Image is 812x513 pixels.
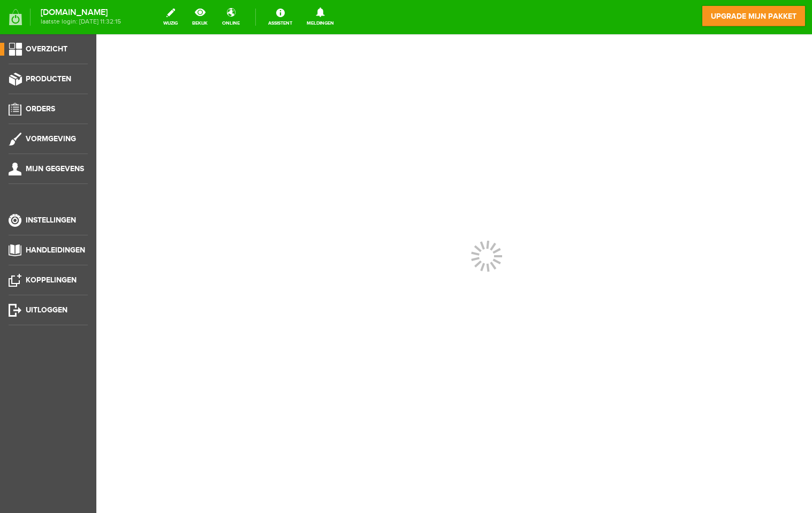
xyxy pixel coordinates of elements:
a: bekijk [186,5,214,29]
span: Overzicht [26,44,67,53]
a: online [216,5,246,29]
span: Koppelingen [26,275,77,285]
span: Instellingen [26,216,76,225]
span: Vormgeving [26,134,76,143]
span: Orders [26,104,55,113]
span: Mijn gegevens [26,164,84,173]
a: wijzig [157,5,184,29]
strong: [DOMAIN_NAME] [41,10,121,16]
span: laatste login: [DATE] 11:32:15 [41,19,121,25]
span: Handleidingen [26,246,85,255]
span: Producten [26,74,71,83]
a: Assistent [262,5,299,29]
span: Uitloggen [26,305,67,315]
a: upgrade mijn pakket [702,5,806,27]
a: Meldingen [300,5,340,29]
